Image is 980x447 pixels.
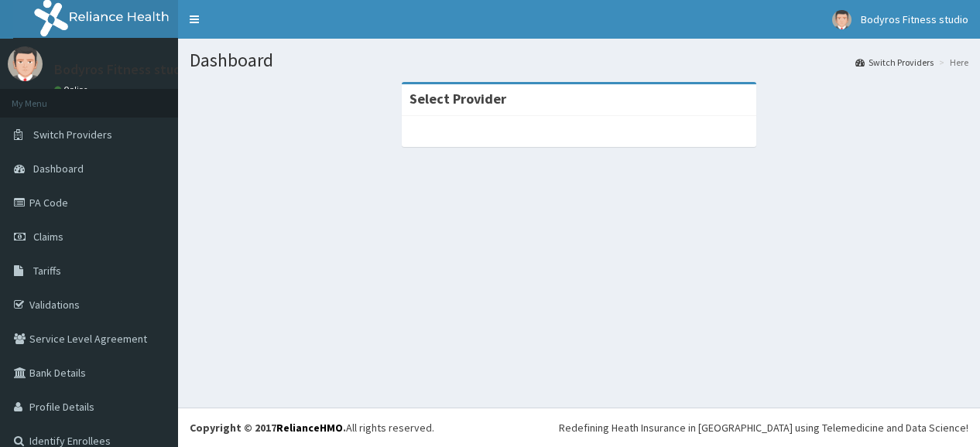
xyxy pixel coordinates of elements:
[832,10,852,29] img: User Image
[861,12,968,26] span: Bodyros Fitness studio
[190,50,968,70] h1: Dashboard
[33,230,63,244] span: Claims
[8,46,43,81] img: User Image
[178,408,980,447] footer: All rights reserved.
[855,56,934,69] a: Switch Providers
[276,421,343,435] a: RelianceHMO
[54,63,192,77] p: Bodyros Fitness studio
[559,420,968,435] div: Redefining Heath Insurance in [GEOGRAPHIC_DATA] using Telemedicine and Data Science!
[190,421,346,435] strong: Copyright © 2017 .
[33,162,84,176] span: Dashboard
[33,264,61,278] span: Tariffs
[33,128,112,142] span: Switch Providers
[935,56,968,69] li: Here
[409,90,506,107] strong: Select Provider
[54,84,91,95] a: Online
